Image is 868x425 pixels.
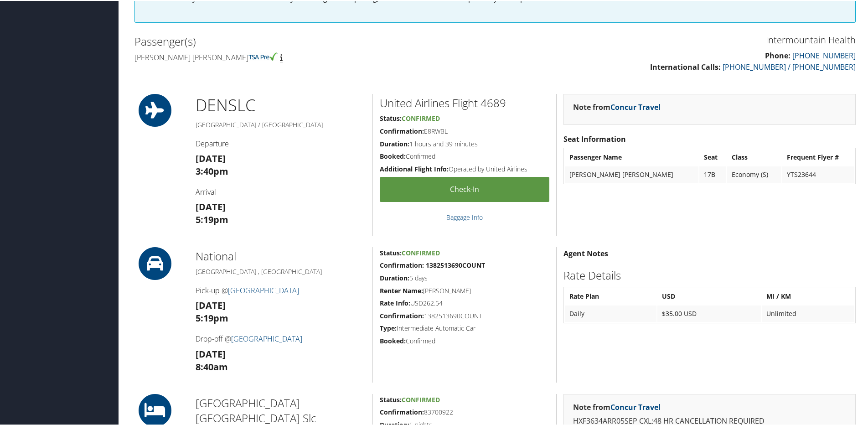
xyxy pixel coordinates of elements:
[196,333,366,343] h4: Drop-off @
[402,113,440,122] span: Confirmed
[610,401,661,411] a: Concur Travel
[380,164,549,173] h5: Operated by United Airlines
[380,273,409,281] strong: Duration:
[782,148,854,165] th: Frequent Flyer #
[380,323,397,332] strong: Type:
[380,139,409,147] strong: Duration:
[380,407,424,415] strong: Confirmation:
[573,401,661,411] strong: Note from
[380,260,485,269] strong: Confirmation: 1382513690COUNT
[565,305,656,321] td: Daily
[196,298,226,311] strong: [DATE]
[380,151,549,160] h5: Confirmed
[446,212,483,221] a: Baggage Info
[380,164,449,172] strong: Additional Flight Info:
[380,126,549,135] h5: E8RWBL
[573,101,661,111] strong: Note from
[196,285,366,295] h4: Pick-up @
[782,166,854,182] td: YTS23644
[196,200,226,212] strong: [DATE]
[196,93,366,116] h1: DEN SLC
[196,394,366,425] h2: [GEOGRAPHIC_DATA] [GEOGRAPHIC_DATA] Slc
[380,176,549,201] a: Check-in
[563,133,626,143] strong: Seat Information
[565,287,656,304] th: Rate Plan
[196,347,226,359] strong: [DATE]
[380,323,549,332] h5: Intermediate Automatic Car
[380,113,402,122] strong: Status:
[650,61,721,71] strong: International Calls:
[231,333,302,343] a: [GEOGRAPHIC_DATA]
[196,164,228,176] strong: 3:40pm
[762,287,854,304] th: MI / KM
[380,311,549,320] h5: 1382513690COUNT
[727,166,781,182] td: Economy (S)
[380,248,402,256] strong: Status:
[380,336,406,344] strong: Booked:
[196,360,228,372] strong: 8:40am
[380,394,402,403] strong: Status:
[380,139,549,148] h5: 1 hours and 39 minutes
[502,33,856,46] h3: Intermountain Health
[380,311,424,319] strong: Confirmation:
[380,298,410,306] strong: Rate Info:
[699,166,726,182] td: 17B
[228,285,299,295] a: [GEOGRAPHIC_DATA]
[248,52,278,60] img: tsa-precheck.png
[565,148,698,165] th: Passenger Name
[723,61,856,71] a: [PHONE_NUMBER] / [PHONE_NUMBER]
[610,101,661,111] a: Concur Travel
[563,267,856,282] h2: Rate Details
[380,126,424,135] strong: Confirmation:
[657,305,761,321] td: $35.00 USD
[380,151,406,160] strong: Booked:
[727,148,781,165] th: Class
[134,33,488,48] h2: Passenger(s)
[196,186,366,196] h4: Arrival
[196,248,366,263] h2: National
[380,336,549,345] h5: Confirmed
[765,50,790,60] strong: Phone:
[402,394,440,403] span: Confirmed
[657,287,761,304] th: USD
[196,266,366,275] h5: [GEOGRAPHIC_DATA] , [GEOGRAPHIC_DATA]
[380,407,549,416] h5: 83700922
[563,248,608,258] strong: Agent Notes
[196,119,366,129] h5: [GEOGRAPHIC_DATA] / [GEOGRAPHIC_DATA]
[565,166,698,182] td: [PERSON_NAME] [PERSON_NAME]
[134,52,488,62] h4: [PERSON_NAME] [PERSON_NAME]
[380,285,549,295] h5: [PERSON_NAME]
[762,305,854,321] td: Unlimited
[380,273,549,282] h5: 5 days
[196,311,228,323] strong: 5:19pm
[792,50,856,60] a: [PHONE_NUMBER]
[402,248,440,256] span: Confirmed
[699,148,726,165] th: Seat
[196,138,366,148] h4: Departure
[196,212,228,225] strong: 5:19pm
[380,94,549,110] h2: United Airlines Flight 4689
[380,285,423,294] strong: Renter Name:
[380,298,549,307] h5: USD262.54
[196,151,226,164] strong: [DATE]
